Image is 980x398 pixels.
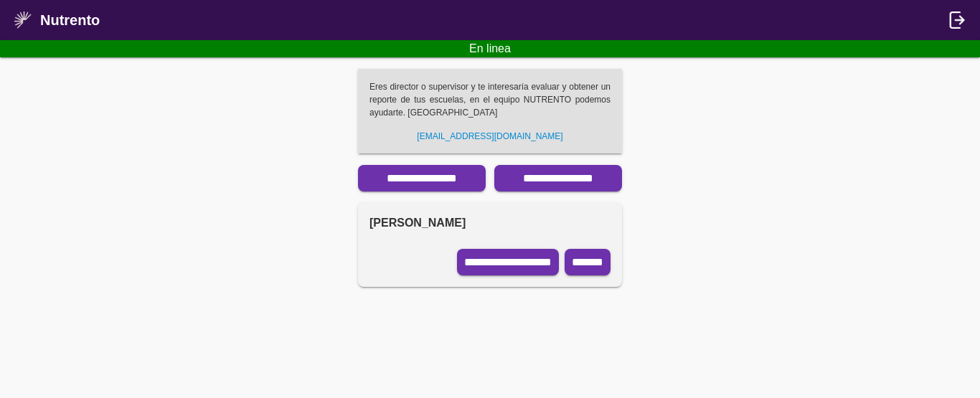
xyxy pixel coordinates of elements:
[369,80,611,119] p: Eres director o supervisor y te interesaría evaluar y obtener un reporte de tus escuelas, en el e...
[369,131,611,142] a: [EMAIL_ADDRESS][DOMAIN_NAME]
[34,9,946,32] h2: Nutrento
[11,9,34,32] img: favicon
[369,214,611,232] p: [PERSON_NAME]
[946,9,969,32] img: logout-icon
